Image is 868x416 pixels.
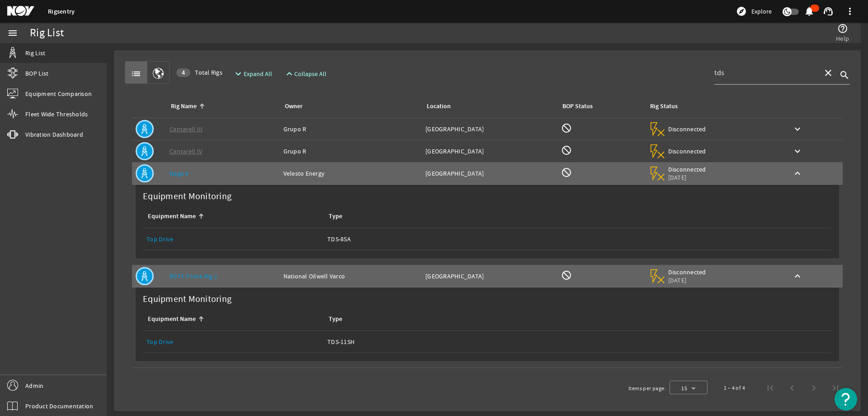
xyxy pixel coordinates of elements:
[792,168,803,179] mat-icon: keyboard_arrow_up
[327,314,825,324] div: Type
[170,101,273,111] div: Rig Name
[283,169,419,178] div: Velesto Energy
[171,101,197,111] div: Rig Name
[724,383,745,392] div: 1 – 4 of 4
[823,67,834,78] mat-icon: close
[561,123,572,134] mat-icon: BOP Monitoring not available for this rig
[25,402,93,411] span: Product Documentation
[25,130,83,139] span: Vibration Dashboard
[294,69,326,78] span: Collapse All
[280,66,330,82] button: Collapse All
[139,291,235,307] label: Equipment Monitoring
[176,68,190,77] div: 4
[283,272,419,281] div: National Oilwell Varco
[283,147,419,156] div: Grupo R
[562,101,593,111] div: BOP Status
[327,331,828,353] a: TDS-11SH
[792,146,803,157] mat-icon: keyboard_arrow_down
[139,188,235,205] label: Equipment Monitoring
[131,68,142,79] mat-icon: list
[25,381,43,390] span: Admin
[561,145,572,156] mat-icon: BOP Monitoring not available for this rig
[561,167,572,178] mat-icon: BOP Monitoring not available for this rig
[7,129,18,140] mat-icon: vibration
[837,23,848,34] mat-icon: help_outline
[170,125,203,133] a: Cantarell III
[839,0,861,22] button: more_vert
[628,384,666,393] div: Items per page:
[283,124,419,134] div: Grupo R
[146,235,173,243] a: Top Drive
[425,101,550,111] div: Location
[839,70,850,81] i: search
[329,211,342,221] div: Type
[25,89,92,98] span: Equipment Comparison
[146,228,320,250] a: Top Drive
[285,101,302,111] div: Owner
[146,314,316,324] div: Equipment Name
[146,211,316,221] div: Equipment Name
[792,124,803,134] mat-icon: keyboard_arrow_down
[170,272,217,280] a: RDTC Prime Rig 1
[148,314,196,324] div: Equipment Name
[425,272,554,281] div: [GEOGRAPHIC_DATA]
[425,169,554,178] div: [GEOGRAPHIC_DATA]
[25,110,88,119] span: Fleet Wide Thresholds
[751,7,772,16] span: Explore
[244,69,272,78] span: Expand All
[327,211,825,221] div: Type
[329,314,342,324] div: Type
[561,270,572,281] mat-icon: BOP Monitoring not available for this rig
[7,28,18,38] mat-icon: menu
[668,125,707,133] span: Disconnected
[25,69,48,78] span: BOP List
[668,165,707,173] span: Disconnected
[836,34,849,43] span: Help
[283,101,415,111] div: Owner
[425,124,554,134] div: [GEOGRAPHIC_DATA]
[229,66,276,82] button: Expand All
[823,6,834,17] mat-icon: support_agent
[732,4,775,19] button: Explore
[427,101,451,111] div: Location
[170,147,202,155] a: Cantarell IV
[736,6,747,17] mat-icon: explore
[804,6,815,17] mat-icon: notifications
[327,337,828,346] div: TDS-11SH
[25,48,45,57] span: Rig List
[668,147,707,155] span: Disconnected
[835,388,857,411] button: Open Resource Center
[668,268,707,276] span: Disconnected
[284,68,291,79] mat-icon: expand_less
[668,276,707,284] span: [DATE]
[146,338,173,346] a: Top Drive
[327,228,828,250] a: TDS-8SA
[170,169,189,177] a: Naga 4
[146,331,320,353] a: Top Drive
[233,68,240,79] mat-icon: expand_more
[48,7,75,16] a: Rigsentry
[30,29,64,38] div: Rig List
[425,147,554,156] div: [GEOGRAPHIC_DATA]
[650,101,678,111] div: Rig Status
[327,234,828,244] div: TDS-8SA
[668,173,707,182] span: [DATE]
[714,67,816,78] input: Search...
[148,211,196,221] div: Equipment Name
[792,271,803,282] mat-icon: keyboard_arrow_up
[176,68,222,77] span: Total Rigs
